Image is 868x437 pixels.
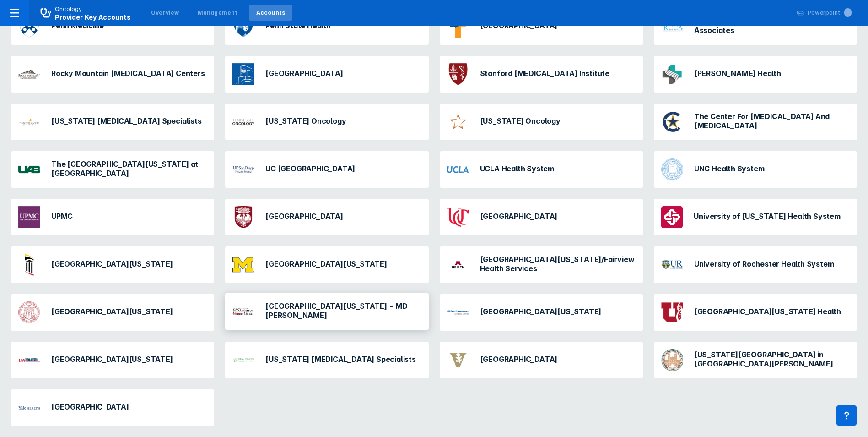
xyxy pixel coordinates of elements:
img: university-of-ut.png [661,301,683,323]
img: regional-cancer-care-associates.png [661,16,683,38]
span: Provider Key Accounts [55,13,131,21]
img: university-of-maryland-medical.png [18,254,40,276]
img: university-of-minnesota-health.png [447,254,469,276]
img: roswell-park-cancer-institute.png [232,63,254,85]
img: utah-cancer-specialists-pc.png [232,349,254,371]
img: university-of-michigan.png [232,254,254,276]
a: University of [US_STATE] Health System [654,199,857,235]
img: university-of-chicago-cancer-center.png [232,206,254,228]
img: tennessee-oncology.png [232,111,254,133]
h3: [GEOGRAPHIC_DATA] [480,212,558,221]
h3: [US_STATE] [MEDICAL_DATA] Specialists [265,355,416,364]
a: University of Rochester Health System [654,246,857,283]
img: university-of-alabama-at-birmingham.png [18,158,40,180]
h3: [GEOGRAPHIC_DATA] [265,212,343,221]
h3: University of Rochester Health System [694,259,834,268]
h3: [US_STATE][GEOGRAPHIC_DATA] in [GEOGRAPHIC_DATA][PERSON_NAME] [694,350,850,368]
h3: [GEOGRAPHIC_DATA] [480,355,558,364]
p: Oncology [55,5,82,13]
a: UC [GEOGRAPHIC_DATA] [225,151,428,188]
a: [GEOGRAPHIC_DATA][US_STATE] - MD [PERSON_NAME] [225,294,428,331]
h3: [GEOGRAPHIC_DATA][US_STATE] [480,307,602,316]
h3: [US_STATE] [MEDICAL_DATA] Specialists [51,116,202,126]
h3: [GEOGRAPHIC_DATA][US_STATE] [51,259,173,268]
h3: Penn Medicine [51,21,103,30]
a: The Center For [MEDICAL_DATA] And [MEDICAL_DATA] [654,104,857,140]
h3: [PERSON_NAME] Health [694,69,781,78]
img: university-of-pennsylvania.png [18,16,40,38]
a: UCLA Health System [440,151,643,188]
img: university-wisconsin-health.png [18,349,40,371]
h3: UCLA Health System [480,164,554,173]
h3: [GEOGRAPHIC_DATA] [265,69,343,78]
a: Regional [MEDICAL_DATA] Care Associates [654,8,857,45]
h3: [US_STATE] Oncology [265,116,346,126]
img: university-of-rochester-medical-center.png [661,254,683,276]
img: vanderbilt-health.png [447,349,469,371]
h3: The [GEOGRAPHIC_DATA][US_STATE] at [GEOGRAPHIC_DATA] [51,159,207,178]
a: UPMC [11,199,214,235]
h3: Penn State Health [265,21,331,30]
h3: [GEOGRAPHIC_DATA][US_STATE] - MD [PERSON_NAME] [265,301,421,320]
a: [GEOGRAPHIC_DATA][US_STATE] [225,246,428,283]
h3: [GEOGRAPHIC_DATA][US_STATE] [51,307,173,316]
h3: Stanford [MEDICAL_DATA] Institute [480,69,609,78]
a: [GEOGRAPHIC_DATA] [440,199,643,235]
h3: [GEOGRAPHIC_DATA] [480,21,558,30]
h3: [GEOGRAPHIC_DATA][US_STATE] [51,355,173,364]
h3: [GEOGRAPHIC_DATA][US_STATE] Health [694,307,841,316]
a: [US_STATE] Oncology [225,104,428,140]
a: [GEOGRAPHIC_DATA] [440,342,643,378]
h3: UC [GEOGRAPHIC_DATA] [265,164,355,173]
a: Stanford [MEDICAL_DATA] Institute [440,56,643,93]
a: [US_STATE] [MEDICAL_DATA] Specialists [11,104,214,140]
h3: [GEOGRAPHIC_DATA][US_STATE]/Fairview Health Services [480,255,636,273]
img: providence-health-and-services.png [447,16,469,38]
a: Accounts [249,5,293,21]
div: Accounts [256,9,286,17]
a: UNC Health System [654,151,857,188]
a: [GEOGRAPHIC_DATA] [225,199,428,235]
img: university-cincinnati-health.png [447,206,469,228]
a: [GEOGRAPHIC_DATA] [11,389,214,426]
img: usc.png [18,301,40,323]
a: [GEOGRAPHIC_DATA][US_STATE]/Fairview Health Services [440,246,643,283]
a: The [GEOGRAPHIC_DATA][US_STATE] at [GEOGRAPHIC_DATA] [11,151,214,188]
img: md-anderson.png [232,307,254,316]
a: [GEOGRAPHIC_DATA][US_STATE] Health [654,294,857,331]
div: Powerpoint [808,9,852,17]
h3: University of [US_STATE] Health System [694,212,841,221]
a: Penn State Health [225,8,428,45]
h3: [GEOGRAPHIC_DATA] [51,402,129,411]
a: [PERSON_NAME] Health [654,56,857,93]
img: sutter-health.png [661,63,683,85]
a: [GEOGRAPHIC_DATA][US_STATE] [440,294,643,331]
h3: The Center For [MEDICAL_DATA] And [MEDICAL_DATA] [694,112,850,130]
img: university-of-colorado-health-system.png [661,206,683,228]
img: yale-university.png [18,397,40,419]
a: Overview [144,5,187,21]
div: Management [198,9,238,17]
img: penn-state-health.png [232,16,254,38]
a: [US_STATE] Oncology [440,104,643,140]
h3: Regional [MEDICAL_DATA] Care Associates [694,16,850,35]
img: uc-san-diego.png [232,158,254,180]
img: stanford.png [447,63,469,85]
img: texas-oncology.png [447,111,469,133]
a: Rocky Mountain [MEDICAL_DATA] Centers [11,56,214,93]
img: utsw.png [447,301,469,323]
img: the-center-for-cancer-and-blood-disorders-tx.png [661,111,683,133]
a: [US_STATE][GEOGRAPHIC_DATA] in [GEOGRAPHIC_DATA][PERSON_NAME] [654,342,857,378]
h3: Rocky Mountain [MEDICAL_DATA] Centers [51,69,205,78]
img: upmc.png [18,206,40,228]
a: [GEOGRAPHIC_DATA][US_STATE] [11,246,214,283]
a: [GEOGRAPHIC_DATA][US_STATE] [11,342,214,378]
div: Contact Support [836,405,857,426]
img: ucla.png [447,158,469,180]
div: Overview [151,9,179,17]
a: [GEOGRAPHIC_DATA] [440,8,643,45]
h3: [US_STATE] Oncology [480,116,561,126]
a: Penn Medicine [11,8,214,45]
a: Management [190,5,245,21]
h3: [GEOGRAPHIC_DATA][US_STATE] [265,259,387,268]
